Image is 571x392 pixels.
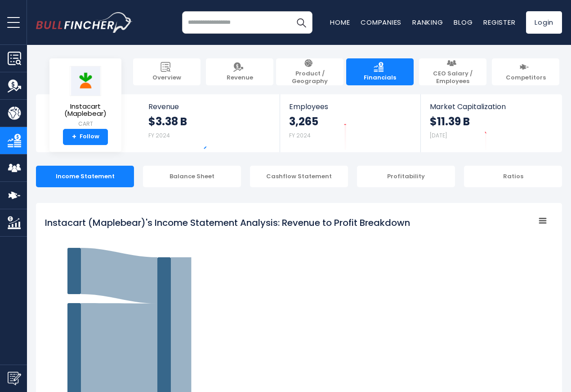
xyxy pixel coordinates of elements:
a: Home [330,18,350,27]
a: Financials [346,58,414,85]
span: Instacart (Maplebear) [57,103,114,118]
strong: 3,265 [289,115,318,128]
a: Revenue $3.38 B FY 2024 [139,94,280,152]
a: Instacart (Maplebear) CART [56,66,115,129]
div: Balance Sheet [143,166,241,187]
a: Companies [361,18,401,27]
span: Competitors [506,74,546,82]
div: Profitability [357,166,455,187]
div: Ratios [464,166,562,187]
span: Revenue [227,74,253,82]
small: [DATE] [430,132,447,139]
span: Overview [152,74,181,82]
div: Income Statement [36,166,134,187]
a: Product / Geography [276,58,343,85]
small: CART [57,120,114,128]
a: CEO Salary / Employees [419,58,486,85]
a: Revenue [206,58,273,85]
a: Overview [133,58,201,85]
button: Search [290,11,312,34]
strong: $3.38 B [148,115,187,128]
a: Ranking [412,18,443,27]
a: Go to homepage [36,12,133,33]
span: CEO Salary / Employees [424,70,482,85]
a: +Follow [63,129,108,145]
a: Competitors [492,58,559,85]
span: Financials [364,74,396,82]
span: Revenue [148,102,271,111]
small: FY 2024 [289,132,311,139]
a: Register [483,18,515,27]
tspan: Instacart (Maplebear)'s Income Statement Analysis: Revenue to Profit Breakdown [45,216,410,229]
a: Employees 3,265 FY 2024 [280,94,420,152]
a: Login [526,11,562,34]
a: Blog [454,18,473,27]
small: FY 2024 [148,132,170,139]
a: Market Capitalization $11.39 B [DATE] [421,94,561,152]
span: Market Capitalization [430,102,552,111]
span: Product / Geography [281,70,339,85]
img: bullfincher logo [36,12,133,33]
strong: + [72,133,76,141]
div: Cashflow Statement [250,166,348,187]
span: Employees [289,102,411,111]
strong: $11.39 B [430,115,470,128]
